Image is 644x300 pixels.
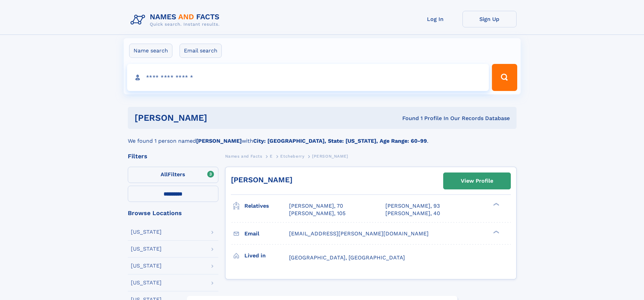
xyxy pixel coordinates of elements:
span: [PERSON_NAME] [312,154,348,159]
div: ❯ [492,202,500,207]
div: We found 1 person named with . [128,129,517,145]
div: [US_STATE] [131,280,162,285]
div: [US_STATE] [131,263,162,269]
a: Names and Facts [225,152,262,160]
div: View Profile [461,173,493,189]
a: Etcheberry [280,152,304,160]
a: [PERSON_NAME], 70 [289,202,343,210]
h3: Relatives [244,200,289,212]
input: search input [127,64,489,91]
span: E [270,154,273,159]
a: [PERSON_NAME], 93 [385,202,440,210]
div: ❯ [492,230,500,234]
h1: [PERSON_NAME] [135,114,305,122]
label: Filters [128,167,218,183]
div: Filters [128,153,218,159]
div: Browse Locations [128,210,218,216]
span: All [161,171,168,178]
b: [PERSON_NAME] [196,138,242,144]
span: [GEOGRAPHIC_DATA], [GEOGRAPHIC_DATA] [289,254,405,261]
div: Found 1 Profile In Our Records Database [305,115,510,122]
a: [PERSON_NAME], 105 [289,210,345,217]
label: Email search [180,44,222,58]
h3: Email [244,228,289,239]
label: Name search [129,44,172,58]
a: [PERSON_NAME], 40 [385,210,440,217]
a: [PERSON_NAME] [231,176,292,184]
a: Sign Up [462,11,517,27]
img: Logo Names and Facts [128,11,225,29]
div: [US_STATE] [131,229,162,235]
span: [EMAIL_ADDRESS][PERSON_NAME][DOMAIN_NAME] [289,230,429,237]
h3: Lived in [244,250,289,261]
a: View Profile [444,173,510,189]
a: Log In [408,11,462,27]
a: E [270,152,273,160]
b: City: [GEOGRAPHIC_DATA], State: [US_STATE], Age Range: 60-99 [253,138,427,144]
div: [US_STATE] [131,246,162,252]
button: Search Button [492,64,517,91]
span: Etcheberry [280,154,304,159]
